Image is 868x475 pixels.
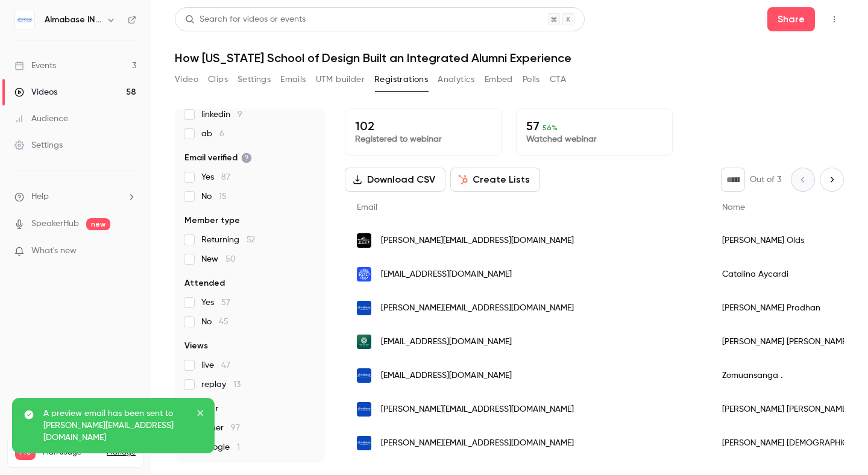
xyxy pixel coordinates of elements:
button: Settings [237,70,271,89]
p: Out of 3 [750,174,781,186]
div: Settings [14,139,63,151]
button: Top Bar Actions [825,10,844,29]
span: Email verified [184,152,252,164]
span: 56 % [542,124,558,132]
span: No [201,316,228,328]
li: help-dropdown-opener [14,190,136,203]
button: Polls [523,70,540,89]
span: No [201,190,227,203]
span: [PERSON_NAME][EMAIL_ADDRESS][DOMAIN_NAME] [381,234,574,247]
img: chds.org [357,335,371,349]
button: Analytics [438,70,475,89]
span: Yes [201,171,230,183]
span: ab [201,128,224,140]
span: [PERSON_NAME][EMAIL_ADDRESS][DOMAIN_NAME] [381,302,574,315]
button: Registrations [374,70,428,89]
span: 47 [221,361,230,370]
h1: How [US_STATE] School of Design Built an Integrated Alumni Experience [175,51,844,65]
span: New [201,253,236,265]
iframe: Noticeable Trigger [122,246,136,257]
span: [EMAIL_ADDRESS][DOMAIN_NAME] [381,268,512,281]
button: Download CSV [345,168,445,192]
div: Audience [14,113,68,125]
span: 50 [225,255,236,263]
span: replay [201,379,241,391]
p: 102 [355,119,491,133]
span: 87 [221,173,230,181]
span: What's new [31,245,77,257]
button: Next page [820,168,844,192]
img: almabase.com [357,301,371,315]
button: close [197,407,205,422]
button: Clips [208,70,228,89]
span: new [86,218,110,230]
h6: Almabase INC. [45,14,101,26]
span: 57 [221,298,230,307]
button: UTM builder [316,70,365,89]
span: Other [201,422,240,434]
img: bowdoin.edu [357,233,371,248]
span: 45 [219,318,228,326]
div: Videos [14,86,57,98]
a: SpeakerHub [31,218,79,230]
img: almabase.com [357,368,371,383]
span: 15 [219,192,227,201]
span: [PERSON_NAME][EMAIL_ADDRESS][DOMAIN_NAME] [381,437,574,450]
span: 52 [247,236,255,244]
p: 57 [526,119,662,133]
img: risd.edu [357,267,371,282]
span: Yes [201,297,230,309]
span: 97 [231,424,240,432]
span: Name [722,203,745,212]
button: Create Lists [450,168,540,192]
button: Share [767,7,815,31]
p: Registered to webinar [355,133,491,145]
span: [EMAIL_ADDRESS][DOMAIN_NAME] [381,370,512,382]
p: Watched webinar [526,133,662,145]
span: 9 [237,110,242,119]
span: Email [357,203,377,212]
div: Events [14,60,56,72]
img: almabase.com [357,436,371,450]
button: Video [175,70,198,89]
span: 1 [237,443,240,451]
span: 6 [219,130,224,138]
img: almabase.com [357,402,371,417]
img: Almabase INC. [15,10,34,30]
span: 13 [233,380,241,389]
span: Google [201,441,240,453]
span: Member type [184,215,240,227]
span: Views [184,340,208,352]
span: live [201,359,230,371]
span: Returning [201,234,255,246]
button: Emails [280,70,306,89]
div: Search for videos or events [185,13,306,26]
span: Help [31,190,49,203]
button: CTA [550,70,566,89]
p: A preview email has been sent to [PERSON_NAME][EMAIL_ADDRESS][DOMAIN_NAME] [43,407,188,444]
span: [EMAIL_ADDRESS][DOMAIN_NAME] [381,336,512,348]
span: linkedin [201,109,242,121]
span: Attended [184,277,225,289]
section: facet-groups [184,51,316,453]
button: Embed [485,70,513,89]
span: [PERSON_NAME][EMAIL_ADDRESS][DOMAIN_NAME] [381,403,574,416]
